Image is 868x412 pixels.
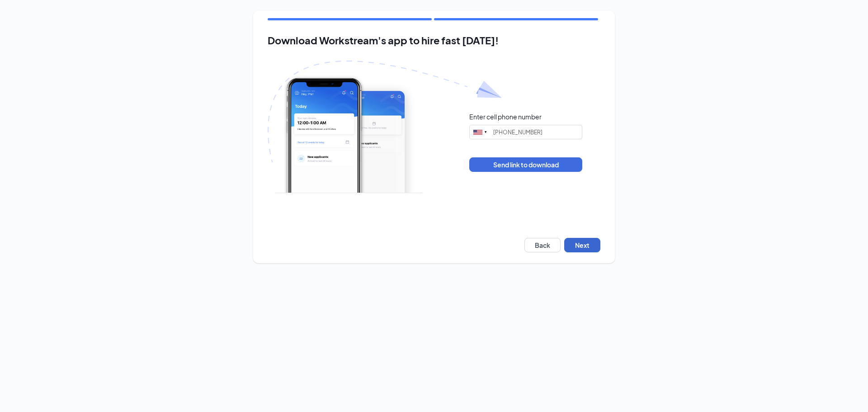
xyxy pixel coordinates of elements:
[470,125,491,139] div: United States: +1
[469,112,542,121] div: Enter cell phone number
[268,61,502,193] img: Download Workstream's app with paper plane
[564,238,600,252] button: Next
[469,125,582,139] input: (201) 555-0123
[524,238,561,252] button: Back
[469,157,582,172] button: Send link to download
[268,35,600,46] h2: Download Workstream's app to hire fast [DATE]!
